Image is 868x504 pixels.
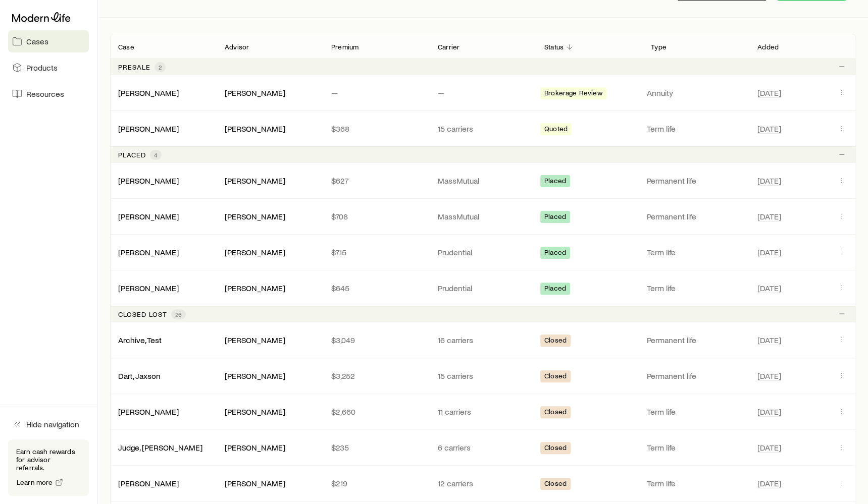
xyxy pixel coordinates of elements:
p: Prudential [438,247,528,257]
div: [PERSON_NAME] [118,283,179,294]
span: [DATE] [757,247,781,257]
div: [PERSON_NAME] [225,407,285,417]
span: Closed [544,336,567,347]
a: Dart, Jaxson [118,371,161,380]
p: $368 [331,124,422,134]
span: 4 [154,151,158,159]
p: 11 carriers [438,407,528,417]
span: [DATE] [757,407,781,417]
span: Brokerage Review [544,89,602,99]
span: Closed [544,443,567,454]
a: [PERSON_NAME] [118,407,179,416]
p: $235 [331,442,422,453]
p: Term life [647,283,745,293]
a: [PERSON_NAME] [118,247,179,257]
span: Hide navigation [26,419,79,429]
p: Term life [647,407,745,417]
p: $627 [331,176,422,186]
div: [PERSON_NAME] [225,371,285,381]
span: Learn more [17,479,53,486]
p: Permanent life [647,211,745,221]
p: MassMutual [438,176,528,186]
p: $3,252 [331,371,422,381]
a: Resources [8,83,89,105]
span: Cases [26,36,48,46]
span: [DATE] [757,176,781,186]
span: Placed [544,212,566,223]
p: Premium [331,43,359,51]
span: Products [26,63,58,73]
p: Annuity [647,88,745,98]
span: Placed [544,248,566,259]
a: [PERSON_NAME] [118,124,179,133]
a: [PERSON_NAME] [118,88,179,97]
span: Resources [26,89,64,99]
p: 15 carriers [438,371,528,381]
p: $715 [331,247,422,257]
div: [PERSON_NAME] [225,335,285,346]
div: [PERSON_NAME] [225,442,285,453]
div: [PERSON_NAME] [118,88,179,98]
p: 15 carriers [438,124,528,134]
a: Judge, [PERSON_NAME] [118,442,202,452]
a: Products [8,57,89,79]
p: Case [118,43,134,51]
span: Closed [544,479,567,490]
p: Term life [647,478,745,488]
p: Permanent life [647,371,745,381]
p: Term life [647,124,745,134]
div: [PERSON_NAME] [118,247,179,258]
div: [PERSON_NAME] [225,176,285,186]
span: Quoted [544,125,568,135]
span: 26 [175,310,182,318]
p: Earn cash rewards for advisor referrals. [16,447,81,472]
span: [DATE] [757,478,781,488]
a: [PERSON_NAME] [118,478,179,488]
p: Term life [647,247,745,257]
p: — [438,88,528,98]
p: Presale [118,63,150,71]
p: Carrier [438,43,459,51]
p: Added [757,43,779,51]
p: Advisor [225,43,249,51]
div: Archive, Test [118,335,162,346]
p: Status [544,43,564,51]
a: Archive, Test [118,335,162,345]
p: $219 [331,478,422,488]
span: [DATE] [757,442,781,453]
a: Cases [8,30,89,52]
div: [PERSON_NAME] [225,211,285,222]
span: Placed [544,177,566,187]
div: [PERSON_NAME] [225,283,285,294]
a: [PERSON_NAME] [118,283,179,293]
p: 16 carriers [438,335,528,345]
p: $2,660 [331,407,422,417]
div: [PERSON_NAME] [225,247,285,258]
p: $645 [331,283,422,293]
p: Term life [647,442,745,453]
div: Judge, [PERSON_NAME] [118,442,202,453]
div: [PERSON_NAME] [118,124,179,134]
a: [PERSON_NAME] [118,176,179,185]
span: Closed [544,372,567,382]
div: [PERSON_NAME] [225,478,285,489]
span: [DATE] [757,124,781,134]
span: Placed [544,284,566,295]
span: 2 [159,63,162,71]
button: Hide navigation [8,413,89,435]
div: [PERSON_NAME] [225,88,285,98]
span: [DATE] [757,371,781,381]
p: MassMutual [438,211,528,221]
span: Closed [544,408,567,418]
p: Permanent life [647,335,745,345]
p: — [331,88,422,98]
p: 12 carriers [438,478,528,488]
p: $708 [331,211,422,221]
p: Permanent life [647,176,745,186]
p: $3,049 [331,335,422,345]
span: [DATE] [757,88,781,98]
div: [PERSON_NAME] [118,176,179,186]
span: [DATE] [757,335,781,345]
div: [PERSON_NAME] [118,407,179,417]
div: [PERSON_NAME] [118,211,179,222]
